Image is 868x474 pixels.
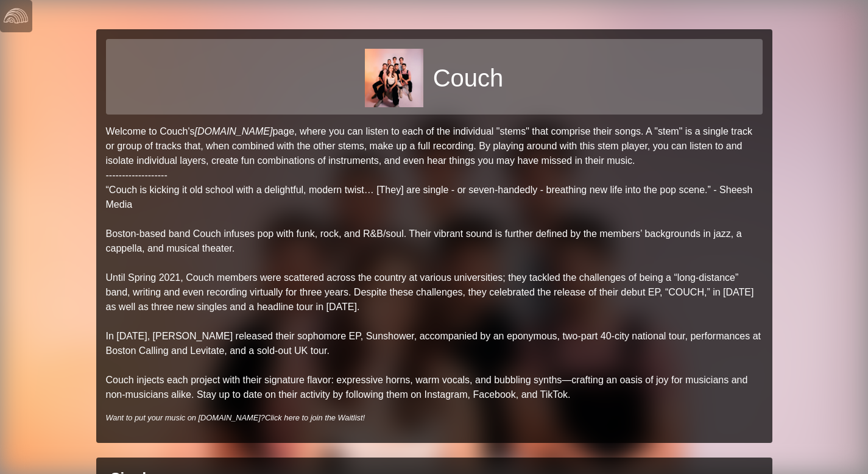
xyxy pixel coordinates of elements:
img: logo-white-4c48a5e4bebecaebe01ca5a9d34031cfd3d4ef9ae749242e8c4bf12ef99f53e8.png [4,4,28,28]
a: Click here to join the Waitlist! [265,413,365,422]
i: Want to put your music on [DOMAIN_NAME]? [106,413,365,422]
h1: Couch [433,63,504,93]
img: 0b9ba5677a9dcdb81f0e6bf23345a38f5e1a363bb4420db7fe2df4c5b995abe8.jpg [365,49,423,107]
a: [DOMAIN_NAME] [194,126,272,136]
p: Welcome to Couch's page, where you can listen to each of the individual "stems" that comprise the... [106,124,763,402]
